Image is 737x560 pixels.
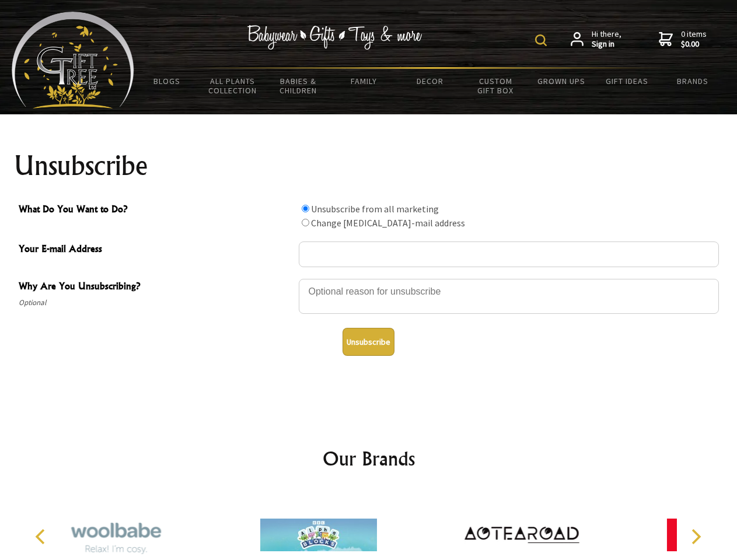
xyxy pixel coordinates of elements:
input: Your E-mail Address [299,242,719,267]
h1: Unsubscribe [14,152,724,180]
a: 0 items$0.00 [659,29,707,50]
a: Custom Gift Box [463,69,529,103]
a: Decor [397,69,463,93]
span: Why Are You Unsubscribing? [19,279,293,296]
a: Hi there,Sign in [571,29,621,50]
a: Babies & Children [266,69,331,103]
input: What Do You Want to Do? [302,205,309,212]
a: Gift Ideas [594,69,660,93]
a: BLOGS [134,69,200,93]
a: Grown Ups [528,69,594,93]
a: All Plants Collection [200,69,266,103]
span: Optional [19,296,293,310]
label: Unsubscribe from all marketing [311,203,439,215]
button: Previous [29,524,55,549]
input: What Do You Want to Do? [302,219,309,226]
button: Next [683,524,708,549]
img: product search [535,34,547,46]
span: 0 items [681,29,707,50]
a: Family [331,69,397,93]
button: Unsubscribe [343,328,394,356]
img: Babyware - Gifts - Toys and more... [12,12,134,108]
textarea: Why Are You Unsubscribing? [299,279,719,314]
span: What Do You Want to Do? [19,202,293,219]
label: Change [MEDICAL_DATA]-mail address [311,217,465,229]
img: Babywear - Gifts - Toys & more [247,25,422,50]
span: Your E-mail Address [19,242,293,258]
span: Hi there, [592,29,621,50]
strong: Sign in [592,39,621,50]
a: Brands [660,69,726,93]
strong: $0.00 [681,39,707,50]
h2: Our Brands [23,444,714,473]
